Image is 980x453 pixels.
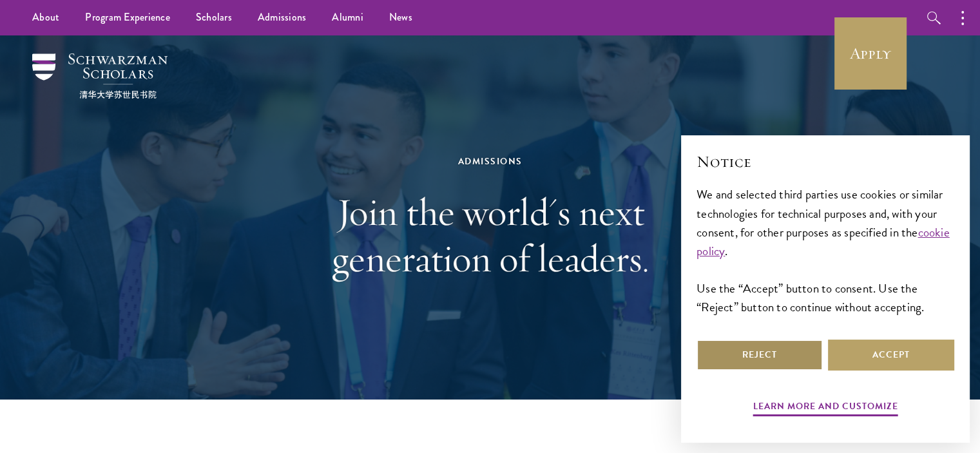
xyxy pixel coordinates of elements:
[834,17,907,90] a: Apply
[32,53,168,99] img: Schwarzman Scholars
[697,340,823,371] button: Reject
[268,189,713,282] h1: Join the world's next generation of leaders.
[753,398,898,418] button: Learn more and customize
[268,153,713,169] div: Admissions
[697,185,954,316] div: We and selected third parties use cookies or similar technologies for technical purposes and, wit...
[828,340,954,371] button: Accept
[697,223,950,260] a: cookie policy
[697,151,954,173] h2: Notice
